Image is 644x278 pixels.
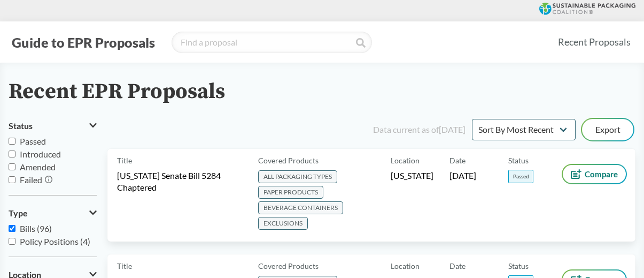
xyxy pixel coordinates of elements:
[258,170,337,183] span: ALL PACKAGING TYPES
[20,175,42,185] span: Failed
[508,170,533,183] span: Passed
[9,151,15,157] input: Introduced
[9,34,158,51] button: Guide to EPR Proposals
[449,260,465,272] span: Date
[449,155,465,166] span: Date
[258,260,319,272] span: Covered Products
[9,163,15,170] input: Amended
[563,165,626,183] button: Compare
[20,223,52,234] span: Bills (96)
[9,238,15,245] input: Policy Positions (4)
[20,236,90,246] span: Policy Positions (4)
[20,162,56,172] span: Amended
[9,80,225,104] h2: Recent EPR Proposals
[117,260,132,272] span: Title
[9,117,97,135] button: Status
[449,170,476,182] span: [DATE]
[117,170,245,193] span: [US_STATE] Senate Bill 5284 Chaptered
[20,136,46,146] span: Passed
[258,201,343,214] span: BEVERAGE CONTAINERS
[391,155,420,166] span: Location
[508,155,529,166] span: Status
[508,260,529,272] span: Status
[258,155,319,166] span: Covered Products
[9,121,33,131] span: Status
[258,217,308,230] span: EXCLUSIONS
[9,225,15,232] input: Bills (96)
[373,123,465,136] div: Data current as of [DATE]
[172,32,372,53] input: Find a proposal
[9,208,28,218] span: Type
[585,170,618,178] span: Compare
[391,260,420,272] span: Location
[582,119,633,140] button: Export
[258,186,323,199] span: PAPER PRODUCTS
[117,155,132,166] span: Title
[20,149,61,159] span: Introduced
[9,204,97,222] button: Type
[9,176,15,183] input: Failed
[553,30,635,54] a: Recent Proposals
[391,170,433,182] span: [US_STATE]
[9,138,15,145] input: Passed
